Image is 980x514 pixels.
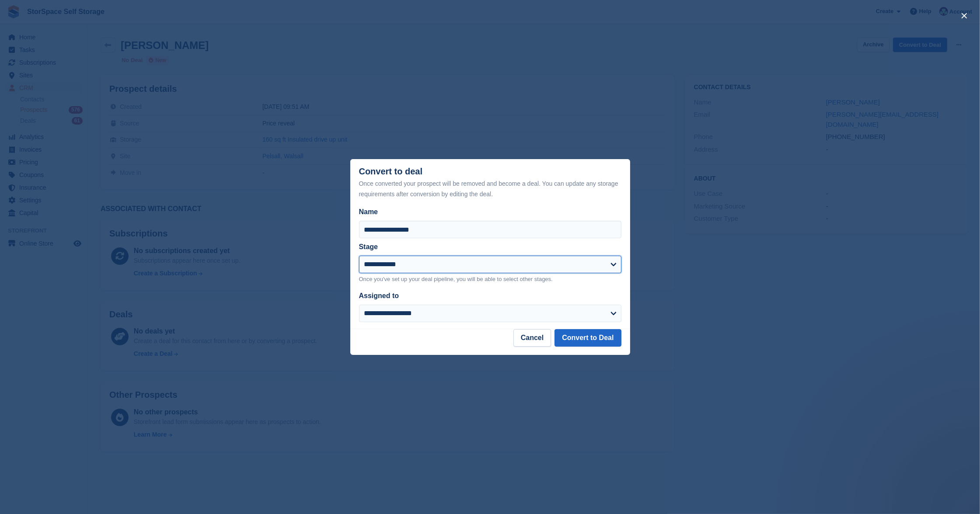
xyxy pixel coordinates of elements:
label: Stage [359,243,378,250]
p: Once you've set up your deal pipeline, you will be able to select other stages. [359,275,621,284]
div: Convert to deal [359,167,621,199]
button: close [957,9,971,23]
button: Convert to Deal [555,329,621,347]
div: Once converted your prospect will be removed and become a deal. You can update any storage requir... [359,178,621,199]
button: Cancel [513,329,551,347]
label: Name [359,207,621,217]
label: Assigned to [359,292,399,299]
